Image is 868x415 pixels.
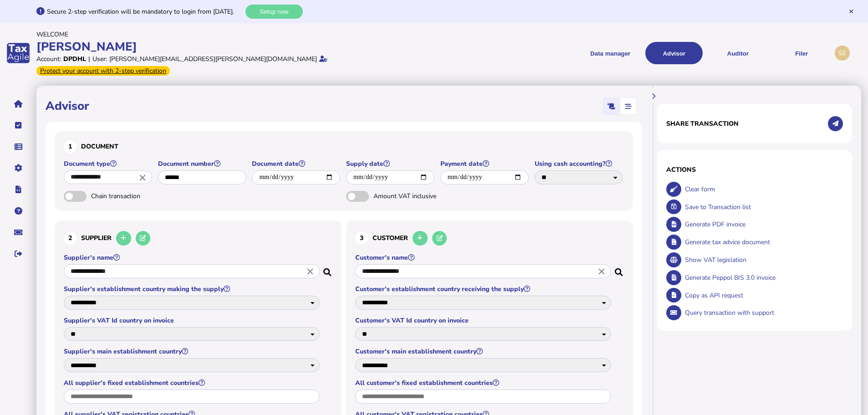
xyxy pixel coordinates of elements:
[683,287,843,304] div: Copy as API request
[9,223,28,242] button: Raise a support ticket
[666,182,681,197] button: Clear form data from invoice panel
[666,200,681,215] button: Save transaction
[88,55,90,63] div: |
[683,215,843,233] div: Generate PDF invoice
[64,140,624,153] h3: Document
[9,180,28,199] button: Developer hub links
[36,30,431,39] div: Welcome
[597,266,607,277] i: Close
[36,66,170,76] div: From Oct 1, 2025, 2-step verification will be required to login. Set it up now...
[92,55,107,63] div: User:
[603,98,620,114] mat-button-toggle: Classic scrolling page view
[109,55,317,63] div: [PERSON_NAME][EMAIL_ADDRESS][PERSON_NAME][DOMAIN_NAME]
[773,42,830,64] button: Filer
[9,116,28,135] button: Tasks
[136,231,151,246] button: Edit selected supplier in the database
[9,201,28,220] button: Help pages
[64,347,321,356] label: Supplier's main establishment country
[666,235,681,250] button: Generate tax advice document
[683,198,843,216] div: Save to Transaction list
[848,8,854,15] button: Hide message
[666,305,681,320] button: Query transaction with support
[36,39,431,55] div: [PERSON_NAME]
[64,285,321,293] label: Supplier's establishment country making the supply
[9,159,28,178] button: Manage settings
[91,192,187,200] span: Chain transaction
[64,230,332,247] h3: Supplier
[355,253,613,262] label: Customer's name
[323,266,332,273] i: Search for a dummy seller
[64,379,321,387] label: All supplier's fixed establishment countries
[666,165,843,174] h1: Actions
[355,232,368,245] div: 3
[835,46,850,61] div: Profile settings
[245,5,303,19] button: Setup now
[582,42,639,64] button: Shows a dropdown of Data manager options
[413,231,428,246] button: Add a new customer to the database
[646,88,661,103] button: Hide
[373,192,469,200] span: Amount VAT inclusive
[138,172,148,182] i: Close
[666,252,681,267] button: Show VAT legislation
[64,253,321,262] label: Supplier's name
[346,159,436,168] label: Supply date
[46,98,89,114] h1: Advisor
[615,266,624,273] i: Search for a dummy customer
[683,304,843,322] div: Query transaction with support
[432,231,447,246] button: Edit selected customer in the database
[116,231,131,246] button: Add a new supplier to the database
[252,159,342,168] label: Document date
[709,42,766,64] button: Auditor
[355,285,613,293] label: Customer's establishment country receiving the supply
[64,159,153,168] label: Document type
[440,159,530,168] label: Payment date
[64,232,77,245] div: 2
[355,347,613,356] label: Customer's main establishment country
[535,159,624,168] label: Using cash accounting?
[355,379,613,387] label: All customer's fixed establishment countries
[683,269,843,287] div: Generate Peppol BIS 3.0 invoice
[683,233,843,251] div: Generate tax advice document
[620,98,636,114] mat-button-toggle: Stepper view
[9,137,28,156] button: Data manager
[158,159,248,168] label: Document number
[683,180,843,198] div: Clear form
[63,55,86,63] div: DPDHL
[64,316,321,325] label: Supplier's VAT Id country on invoice
[683,251,843,269] div: Show VAT legislation
[319,56,327,62] i: Email verified
[436,42,831,64] menu: navigate products
[666,119,739,128] h1: Share transaction
[355,316,613,325] label: Customer's VAT Id country on invoice
[36,55,61,63] div: Account:
[666,288,681,303] button: Copy data as API request body to clipboard
[305,266,315,277] i: Close
[64,159,153,191] app-field: Select a document type
[9,94,28,113] button: Home
[355,230,624,247] h3: Customer
[64,140,77,153] div: 1
[666,217,681,232] button: Generate pdf
[47,7,243,16] div: Secure 2-step verification will be mandatory to login from [DATE].
[828,116,843,131] button: Share transaction
[9,244,28,263] button: Sign out
[645,42,703,64] button: Shows a dropdown of VAT Advisor options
